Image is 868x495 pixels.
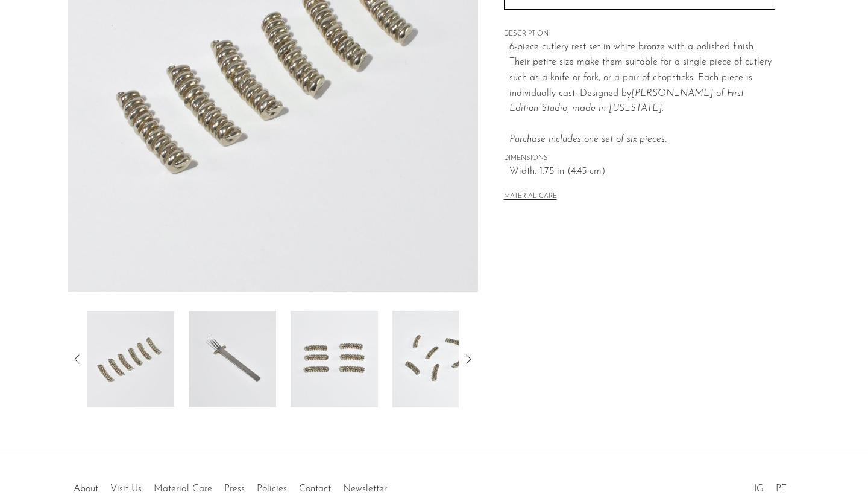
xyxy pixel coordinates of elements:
[257,484,287,494] a: Policies
[74,484,98,494] a: About
[224,484,245,494] a: Press
[299,484,331,494] a: Contact
[509,89,744,145] em: [PERSON_NAME] of First Edition Studio, made in [US_STATE]. Purchase includes one set of six pieces.
[87,311,174,407] img: Spiral Cutlery Rest Set
[509,164,775,180] span: Width: 1.75 in (4.45 cm)
[291,311,378,407] img: Spiral Cutlery Rest Set
[776,484,787,494] a: PT
[509,40,775,148] div: 6-piece cutlery rest set in white bronze with a polished finish. Their petite size make them suit...
[392,311,480,407] img: Spiral Cutlery Rest Set
[154,484,212,494] a: Material Care
[754,484,764,494] a: IG
[504,29,775,40] span: DESCRIPTION
[189,311,276,407] img: Spiral Cutlery Rest Set
[110,484,142,494] a: Visit Us
[504,193,557,202] button: MATERIAL CARE
[504,153,775,164] span: DIMENSIONS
